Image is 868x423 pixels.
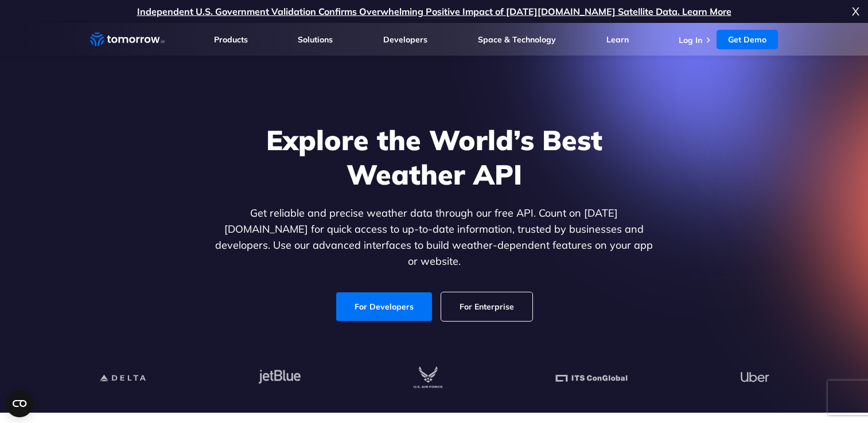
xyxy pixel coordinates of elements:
[336,292,432,321] a: For Developers
[478,34,556,45] a: Space & Technology
[441,292,532,321] a: For Enterprise
[679,35,702,45] a: Log In
[90,31,165,48] a: Home link
[717,30,778,49] a: Get Demo
[6,390,33,417] button: Open CMP widget
[298,34,333,45] a: Solutions
[606,34,629,45] a: Learn
[383,34,427,45] a: Developers
[137,6,731,17] a: Independent U.S. Government Validation Confirms Overwhelming Positive Impact of [DATE][DOMAIN_NAM...
[214,34,248,45] a: Products
[213,205,656,269] p: Get reliable and precise weather data through our free API. Count on [DATE][DOMAIN_NAME] for quic...
[213,123,656,191] h1: Explore the World’s Best Weather API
